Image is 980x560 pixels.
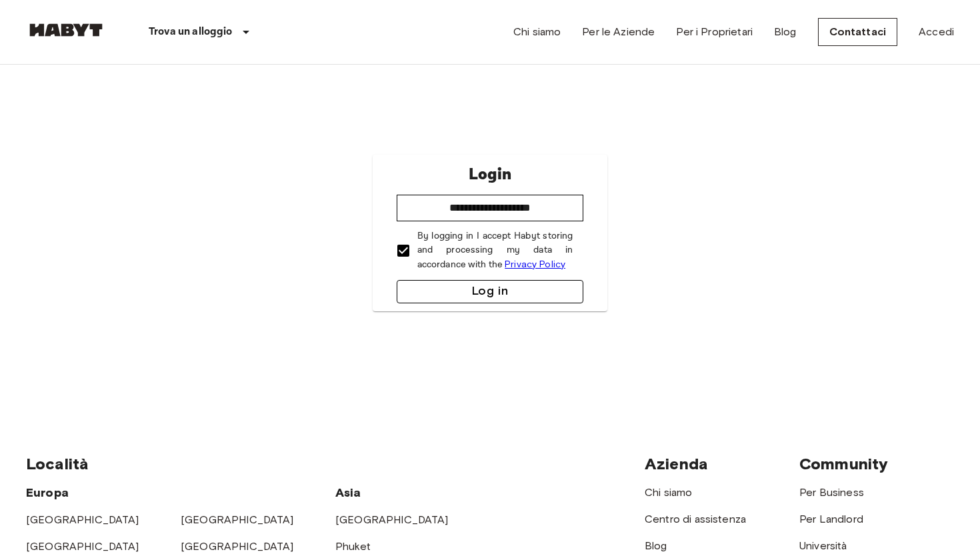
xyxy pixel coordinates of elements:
p: Login [469,163,511,187]
a: [GEOGRAPHIC_DATA] [335,513,449,526]
span: Europa [26,485,69,500]
a: Blog [774,24,797,40]
a: [GEOGRAPHIC_DATA] [181,540,294,553]
a: Per Business [799,486,864,499]
a: [GEOGRAPHIC_DATA] [26,540,139,553]
a: Accedi [919,24,954,40]
span: Community [799,454,888,473]
a: Centro di assistenza [645,513,746,525]
a: Blog [645,539,667,552]
a: Per i Proprietari [676,24,753,40]
p: Trova un alloggio [149,24,233,40]
a: Per Landlord [799,513,863,525]
a: Per le Aziende [582,24,655,40]
a: Privacy Policy [505,259,565,270]
a: [GEOGRAPHIC_DATA] [26,513,139,526]
a: [GEOGRAPHIC_DATA] [181,513,294,526]
a: Università [799,539,847,552]
span: Azienda [645,454,708,473]
a: Contattaci [818,18,898,46]
img: Habyt [26,23,106,37]
button: Log in [397,280,584,303]
span: Asia [335,485,361,500]
p: By logging in I accept Habyt storing and processing my data in accordance with the [417,229,573,272]
span: Località [26,454,89,473]
a: Chi siamo [513,24,561,40]
a: Chi siamo [645,486,692,499]
a: Phuket [335,540,371,553]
